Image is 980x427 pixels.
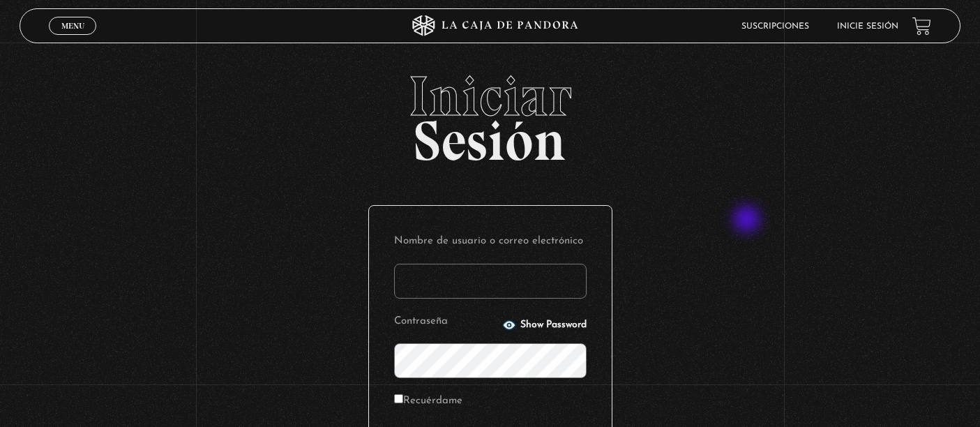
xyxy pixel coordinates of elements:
[20,68,960,158] h2: Sesión
[837,22,898,31] a: Inicie sesión
[394,394,403,403] input: Recuérdame
[394,391,462,412] label: Recuérdame
[56,33,89,43] span: Cerrar
[912,17,931,36] a: View your shopping cart
[520,320,587,330] span: Show Password
[394,311,498,333] label: Contraseña
[502,318,587,332] button: Show Password
[61,22,84,30] span: Menu
[741,22,809,31] a: Suscripciones
[394,231,587,253] label: Nombre de usuario o correo electrónico
[20,68,960,124] span: Iniciar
